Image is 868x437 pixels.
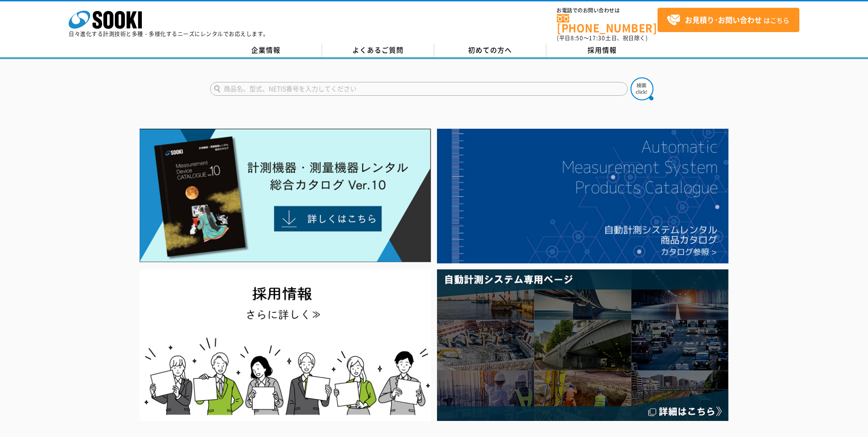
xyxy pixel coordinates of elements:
img: Catalog Ver10 [140,129,431,262]
p: 日々進化する計測技術と多種・多様化するニーズにレンタルでお応えします。 [69,31,269,37]
input: 商品名、型式、NETIS番号を入力してください [210,82,628,96]
a: 企業情報 [210,44,322,57]
span: 初めての方へ [468,45,512,55]
img: 自動計測システム専用ページ [437,269,728,421]
img: SOOKI recruit [140,269,431,421]
span: (平日 ～ 土日、祝日除く) [557,34,647,42]
span: お電話でのお問い合わせは [557,8,658,13]
img: btn_search.png [631,77,653,100]
span: はこちら [667,13,789,27]
img: 自動計測システムカタログ [437,129,728,263]
a: [PHONE_NUMBER] [557,14,658,33]
strong: お見積り･お問い合わせ [685,14,762,25]
span: 17:30 [589,34,605,42]
a: 初めての方へ [434,44,546,57]
span: 8:50 [571,34,583,42]
a: よくあるご質問 [322,44,434,57]
a: 採用情報 [546,44,658,57]
a: お見積り･お問い合わせはこちら [658,8,799,32]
